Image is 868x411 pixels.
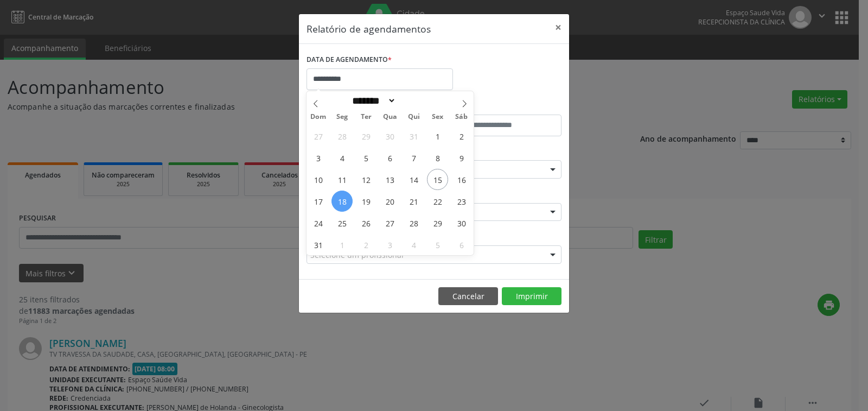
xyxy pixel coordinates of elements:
[379,212,400,233] span: Agosto 27, 2025
[308,125,329,147] span: Julho 27, 2025
[379,234,400,255] span: Setembro 3, 2025
[451,125,472,147] span: Agosto 2, 2025
[451,147,472,168] span: Agosto 9, 2025
[427,191,448,212] span: Agosto 22, 2025
[348,95,396,106] select: Month
[308,169,329,190] span: Agosto 10, 2025
[427,125,448,147] span: Agosto 1, 2025
[355,125,376,147] span: Julho 29, 2025
[355,212,376,233] span: Agosto 26, 2025
[437,98,561,115] label: ATÉ
[331,169,353,190] span: Agosto 11, 2025
[379,169,400,190] span: Agosto 13, 2025
[426,113,450,121] span: Sex
[378,113,402,121] span: Qua
[547,14,569,41] button: Close
[331,191,353,212] span: Agosto 18, 2025
[450,113,474,121] span: Sáb
[331,125,353,147] span: Julho 28, 2025
[331,212,353,233] span: Agosto 25, 2025
[427,234,448,255] span: Setembro 5, 2025
[331,234,353,255] span: Setembro 1, 2025
[355,169,376,190] span: Agosto 12, 2025
[355,234,376,255] span: Setembro 2, 2025
[427,169,448,190] span: Agosto 15, 2025
[308,234,329,255] span: Agosto 31, 2025
[379,147,400,168] span: Agosto 6, 2025
[427,147,448,168] span: Agosto 8, 2025
[427,212,448,233] span: Agosto 29, 2025
[379,125,400,147] span: Julho 30, 2025
[396,95,432,106] input: Year
[438,287,498,306] button: Cancelar
[308,191,329,212] span: Agosto 17, 2025
[403,169,424,190] span: Agosto 14, 2025
[331,147,353,168] span: Agosto 4, 2025
[310,249,404,261] span: Selecione um profissional
[308,147,329,168] span: Agosto 3, 2025
[307,52,392,68] label: DATA DE AGENDAMENTO
[403,125,424,147] span: Julho 31, 2025
[451,234,472,255] span: Setembro 6, 2025
[502,287,561,306] button: Imprimir
[451,212,472,233] span: Agosto 30, 2025
[451,169,472,190] span: Agosto 16, 2025
[307,113,330,121] span: Dom
[403,147,424,168] span: Agosto 7, 2025
[403,212,424,233] span: Agosto 28, 2025
[379,191,400,212] span: Agosto 20, 2025
[451,191,472,212] span: Agosto 23, 2025
[354,113,378,121] span: Ter
[307,22,431,36] h5: Relatório de agendamentos
[355,147,376,168] span: Agosto 5, 2025
[403,234,424,255] span: Setembro 4, 2025
[330,113,354,121] span: Seg
[355,191,376,212] span: Agosto 19, 2025
[402,113,426,121] span: Qui
[403,191,424,212] span: Agosto 21, 2025
[308,212,329,233] span: Agosto 24, 2025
